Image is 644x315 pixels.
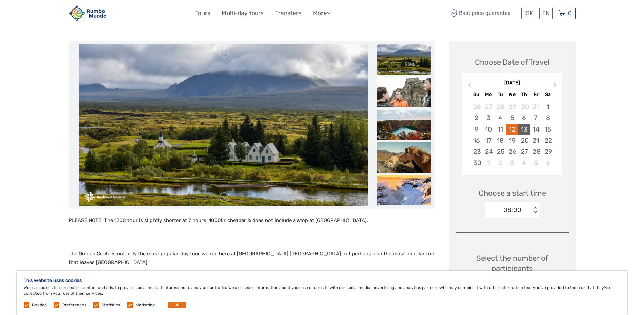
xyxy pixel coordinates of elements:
[518,124,530,135] div: Choose Thursday, November 13th, 2025
[524,10,533,17] span: ISK
[518,146,530,157] div: Choose Thursday, November 27th, 2025
[530,101,542,112] div: Choose Friday, October 31st, 2025
[471,124,482,135] div: Choose Sunday, November 9th, 2025
[506,112,518,123] div: Choose Wednesday, November 5th, 2025
[168,302,186,308] button: OK
[494,101,506,112] div: Choose Tuesday, October 28th, 2025
[32,302,47,308] label: Needed
[69,250,435,267] p: The Golden Circle is not only the most popular day tour we run here at [GEOGRAPHIC_DATA] [GEOGRAP...
[471,135,482,146] div: Choose Sunday, November 16th, 2025
[533,207,539,214] div: < >
[530,124,542,135] div: Choose Friday, November 14th, 2025
[482,146,494,157] div: Choose Monday, November 24th, 2025
[518,90,530,99] div: Th
[482,135,494,146] div: Choose Monday, November 17th, 2025
[377,110,431,140] img: 85af627245d3495394e3184c2a610be6_slider_thumbnail.jpeg
[69,5,106,22] img: 1892-3cdabdab-562f-44e9-842e-737c4ae7dc0a_logo_small.jpg
[463,81,474,92] button: Previous Month
[542,90,554,99] div: Sa
[506,90,518,99] div: We
[506,146,518,157] div: Choose Wednesday, November 26th, 2025
[482,112,494,123] div: Choose Monday, November 3rd, 2025
[518,135,530,146] div: Choose Thursday, November 20th, 2025
[456,253,569,284] div: Select the number of participants
[542,124,554,135] div: Choose Saturday, November 15th, 2025
[136,302,155,308] label: Marketing
[479,188,546,198] span: Choose a start time
[471,112,482,123] div: Choose Sunday, November 2nd, 2025
[313,8,331,18] a: More
[475,57,549,67] div: Choose Date of Travel
[464,101,560,168] div: month 2025-11
[494,146,506,157] div: Choose Tuesday, November 25th, 2025
[506,124,518,135] div: Choose Wednesday, November 12th, 2025
[377,175,431,205] img: 874ed49f2f374b5bba315b954289e217_slider_thumbnail.jpeg
[542,135,554,146] div: Choose Saturday, November 22nd, 2025
[78,10,86,19] button: Open LiveChat chat widget
[222,8,264,18] a: Multi-day tours
[494,90,506,99] div: Tu
[62,302,86,308] label: Preferences
[530,157,542,168] div: Choose Friday, December 5th, 2025
[506,157,518,168] div: Choose Wednesday, December 3rd, 2025
[530,135,542,146] div: Choose Friday, November 21st, 2025
[518,101,530,112] div: Choose Thursday, October 30th, 2025
[539,8,553,19] div: EN
[275,8,302,18] a: Transfers
[482,101,494,112] div: Choose Monday, October 27th, 2025
[506,101,518,112] div: Choose Wednesday, October 29th, 2025
[542,101,554,112] div: Choose Saturday, November 1st, 2025
[195,8,210,18] a: Tours
[79,44,368,206] img: e4c9254e5c214453bee7519d1a099e85_main_slider.jpeg
[494,135,506,146] div: Choose Tuesday, November 18th, 2025
[24,278,620,283] h5: This website uses cookies
[471,90,482,99] div: Su
[377,142,431,173] img: de119395e9de4c148df988a9b723fc10_slider_thumbnail.jpeg
[530,90,542,99] div: Fr
[69,217,368,223] span: PLEASE NOTE: The 1200 tour is slightly shorter at 7 hours, 1000kr cheaper & does not include a st...
[494,112,506,123] div: Choose Tuesday, November 4th, 2025
[551,81,562,92] button: Next Month
[542,146,554,157] div: Choose Saturday, November 29th, 2025
[530,112,542,123] div: Choose Friday, November 7th, 2025
[518,112,530,123] div: Choose Thursday, November 6th, 2025
[471,146,482,157] div: Choose Sunday, November 23rd, 2025
[377,77,431,107] img: 41df788246ac4d7fbc38e12ac83cbd5a_slider_thumbnail.jpeg
[9,12,76,17] p: We're away right now. Please check back later!
[503,206,521,214] div: 08:00
[462,80,562,87] div: [DATE]
[377,44,431,75] img: e4c9254e5c214453bee7519d1a099e85_slider_thumbnail.jpeg
[542,112,554,123] div: Choose Saturday, November 8th, 2025
[518,157,530,168] div: Choose Thursday, December 4th, 2025
[482,124,494,135] div: Choose Monday, November 10th, 2025
[102,302,120,308] label: Statistics
[567,10,573,17] span: 0
[494,157,506,168] div: Choose Tuesday, December 2nd, 2025
[542,157,554,168] div: Choose Saturday, December 6th, 2025
[449,8,520,19] span: Best price guarantee
[494,124,506,135] div: Choose Tuesday, November 11th, 2025
[530,146,542,157] div: Choose Friday, November 28th, 2025
[506,135,518,146] div: Choose Wednesday, November 19th, 2025
[471,101,482,112] div: Choose Sunday, October 26th, 2025
[482,90,494,99] div: Mo
[17,271,627,315] div: We use cookies to personalise content and ads, to provide social media features and to analyse ou...
[482,157,494,168] div: Choose Monday, December 1st, 2025
[471,157,482,168] div: Choose Sunday, November 30th, 2025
